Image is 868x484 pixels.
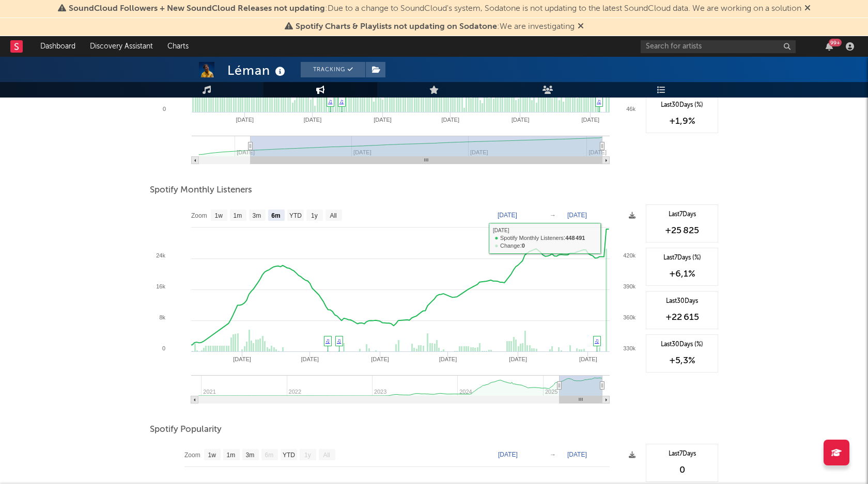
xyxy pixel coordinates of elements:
[567,212,587,219] text: [DATE]
[652,464,712,476] div: 0
[439,356,457,362] text: [DATE]
[150,424,222,436] span: Spotify Popularity
[271,212,280,219] text: 6m
[588,149,607,155] text: [DATE]
[652,253,712,263] div: Last 7 Days (%)
[652,210,712,219] div: Last 7 Days
[162,345,165,351] text: 0
[253,212,261,219] text: 3m
[652,340,712,349] div: Last 30 Days (%)
[283,451,295,459] text: YTD
[163,106,166,112] text: 0
[227,451,236,459] text: 1m
[296,23,575,31] span: : We are investigating
[33,36,83,57] a: Dashboard
[289,212,302,219] text: YTD
[236,117,254,123] text: [DATE]
[156,252,165,259] text: 24k
[804,5,811,13] span: Dismiss
[626,106,636,112] text: 46k
[595,337,599,344] a: ♫
[301,62,365,77] button: Tracking
[578,23,584,31] span: Dismiss
[652,101,712,110] div: Last 30 Days (%)
[208,451,216,459] text: 1w
[339,98,344,104] a: ♫
[234,212,242,219] text: 1m
[191,212,207,219] text: Zoom
[652,224,712,237] div: +25 825
[371,356,389,362] text: [DATE]
[498,212,517,219] text: [DATE]
[215,212,223,219] text: 1w
[652,115,712,127] div: +1,9 %
[246,451,255,459] text: 3m
[652,297,712,306] div: Last 30 Days
[69,5,801,13] span: : Due to a change to SoundCloud's system, Sodatone is not updating to the latest SoundCloud data....
[328,98,332,104] a: ♫
[623,283,636,289] text: 390k
[326,337,330,344] a: ♫
[582,117,600,123] text: [DATE]
[69,5,325,13] span: SoundCloud Followers + New SoundCloud Releases not updating
[159,314,165,320] text: 8k
[323,451,330,459] text: All
[160,36,196,57] a: Charts
[550,451,556,458] text: →
[567,451,587,458] text: [DATE]
[233,356,251,362] text: [DATE]
[150,184,252,197] span: Spotify Monthly Listeners
[374,117,392,123] text: [DATE]
[652,311,712,324] div: +22 615
[441,117,459,123] text: [DATE]
[579,356,597,362] text: [DATE]
[304,451,311,459] text: 1y
[829,39,842,46] div: 99 +
[265,451,274,459] text: 6m
[83,36,160,57] a: Discovery Assistant
[652,268,712,280] div: +6,1 %
[330,212,336,219] text: All
[550,212,556,219] text: →
[337,337,341,344] a: ♫
[311,212,318,219] text: 1y
[509,356,527,362] text: [DATE]
[597,98,601,104] a: ♫
[498,451,518,458] text: [DATE]
[623,314,636,320] text: 360k
[512,117,530,123] text: [DATE]
[156,283,165,289] text: 16k
[652,449,712,459] div: Last 7 Days
[227,62,288,79] div: Léman
[296,23,497,31] span: Spotify Charts & Playlists not updating on Sodatone
[184,451,200,459] text: Zoom
[623,345,636,351] text: 330k
[641,40,796,53] input: Search for artists
[301,356,319,362] text: [DATE]
[623,252,636,259] text: 420k
[652,354,712,367] div: +5,3 %
[826,42,833,51] button: 99+
[304,117,322,123] text: [DATE]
